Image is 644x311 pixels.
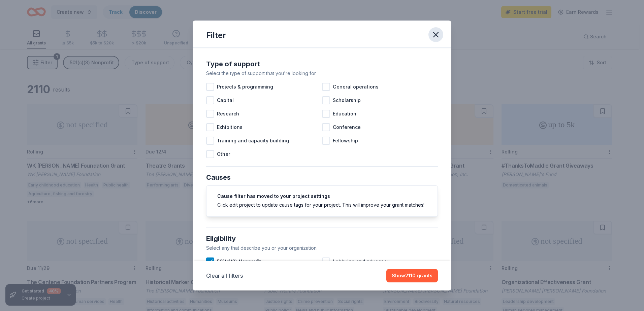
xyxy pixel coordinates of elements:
button: Clear all filters [206,272,243,280]
button: Show2110 grants [386,269,438,282]
div: Type of support [206,59,438,69]
span: Education [333,110,356,118]
span: Scholarship [333,96,361,104]
span: Training and capacity building [217,137,289,145]
span: Other [217,150,230,158]
span: Research [217,110,239,118]
div: Select the type of support that you're looking for. [206,69,438,77]
span: Exhibitions [217,123,243,131]
span: Lobbying and advocacy [333,257,389,266]
span: Conference [333,123,361,131]
h5: Cause filter has moved to your project settings [217,194,427,199]
span: Projects & programming [217,83,273,91]
div: Eligibility [206,233,438,244]
div: Click edit project to update cause tags for your project. This will improve your grant matches! [217,201,427,208]
span: 501(c)(3) Nonprofit [217,257,261,266]
div: Causes [206,172,438,183]
div: Filter [206,30,226,41]
span: Fellowship [333,137,358,145]
div: Select any that describe you or your organization. [206,244,438,252]
span: General operations [333,83,379,91]
span: Capital [217,96,234,104]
